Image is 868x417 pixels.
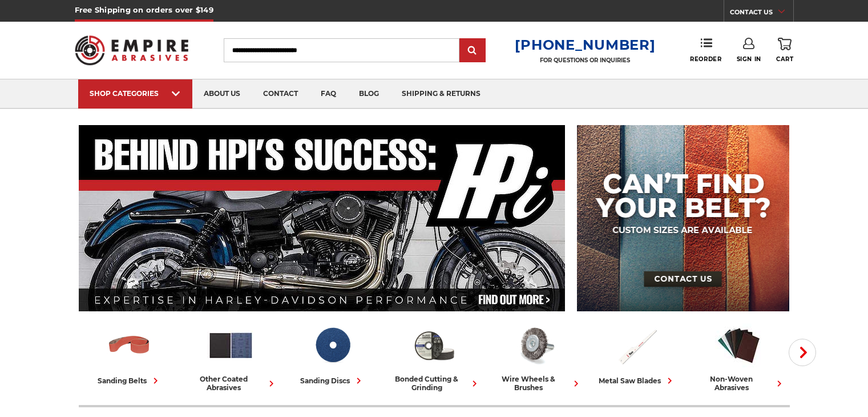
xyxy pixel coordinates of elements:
[715,322,762,369] img: Non-woven Abrasives
[591,322,684,387] a: metal saw blades
[789,339,816,366] button: Next
[390,79,492,109] a: shipping & returns
[410,322,458,369] img: Bonded Cutting & Grinding
[207,322,255,369] img: Other Coated Abrasives
[737,55,761,63] span: Sign In
[388,322,481,392] a: bonded cutting & grinding
[300,375,365,387] div: sanding discs
[693,375,785,392] div: non-woven abrasives
[515,57,655,64] p: FOR QUESTIONS OR INQUIRIES
[693,322,785,392] a: non-woven abrasives
[79,125,566,311] img: Banner for an interview featuring Horsepower Inc who makes Harley performance upgrades featured o...
[83,322,176,387] a: sanding belts
[730,6,793,22] a: CONTACT US
[98,375,162,387] div: sanding belts
[192,79,252,109] a: about us
[613,322,661,369] img: Metal Saw Blades
[286,322,379,387] a: sanding discs
[185,322,277,392] a: other coated abrasives
[461,39,484,62] input: Submit
[599,375,676,387] div: metal saw blades
[690,38,721,62] a: Reorder
[490,322,582,392] a: wire wheels & brushes
[577,125,789,311] img: promo banner for custom belts.
[512,322,559,369] img: Wire Wheels & Brushes
[388,375,481,392] div: bonded cutting & grinding
[515,37,655,53] a: [PHONE_NUMBER]
[690,55,721,63] span: Reorder
[348,79,390,109] a: blog
[309,79,348,109] a: faq
[185,375,277,392] div: other coated abrasives
[75,28,189,73] img: Empire Abrasives
[309,322,356,369] img: Sanding Discs
[90,89,181,98] div: SHOP CATEGORIES
[776,55,793,63] span: Cart
[490,375,582,392] div: wire wheels & brushes
[776,38,793,63] a: Cart
[106,322,153,369] img: Sanding Belts
[252,79,309,109] a: contact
